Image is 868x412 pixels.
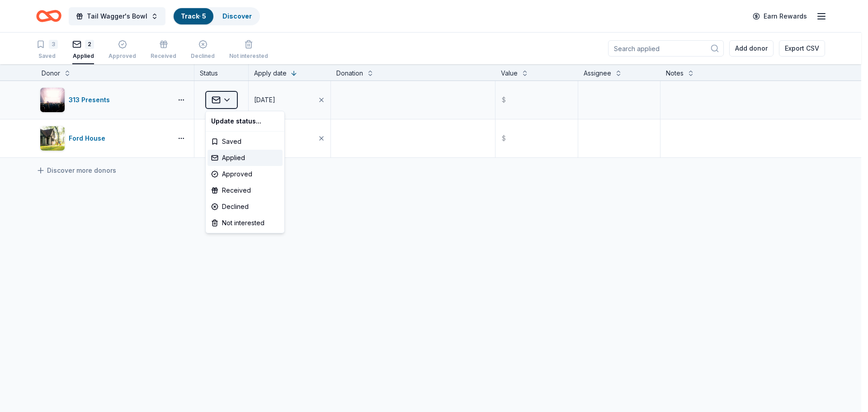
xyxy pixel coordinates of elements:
[208,113,283,129] div: Update status...
[208,199,283,215] div: Declined
[208,166,283,182] div: Approved
[208,150,283,166] div: Applied
[208,182,283,199] div: Received
[208,133,283,150] div: Saved
[208,215,283,231] div: Not interested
